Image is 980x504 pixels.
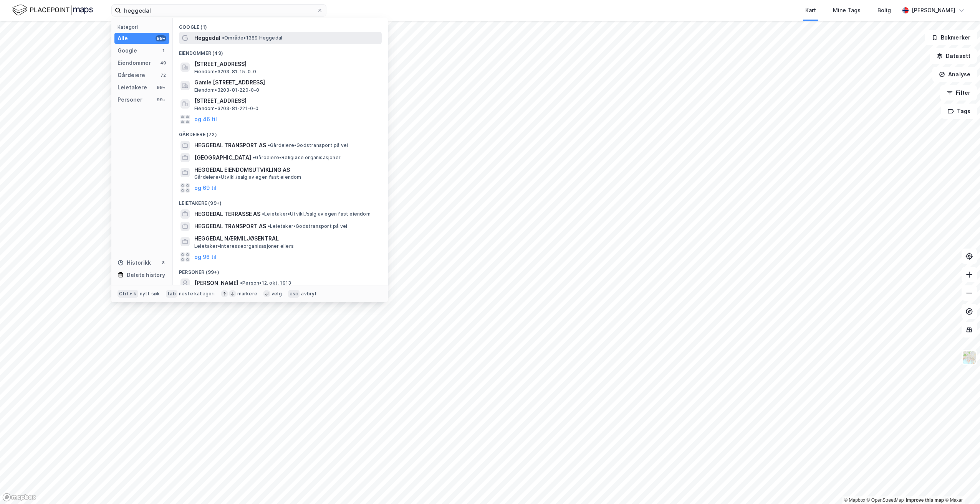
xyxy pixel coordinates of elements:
div: Ctrl + k [118,290,138,298]
div: 72 [160,72,166,78]
div: Gårdeiere (72) [173,125,388,139]
span: • [240,280,242,286]
button: og 96 til [194,252,217,262]
div: 99+ [156,35,166,41]
span: Eiendom • 3203-81-221-0-0 [194,105,259,112]
div: Eiendommer [118,58,151,68]
div: 49 [160,60,166,66]
div: Personer (99+) [173,263,388,277]
span: • [268,223,270,229]
button: Filter [940,85,977,100]
span: HEGGEDAL TRANSPORT AS [194,222,266,231]
div: markere [237,291,257,297]
div: Gårdeiere [118,71,145,80]
span: Område • 1389 Heggedal [222,35,282,41]
div: velg [271,291,282,297]
div: Delete history [127,270,165,280]
div: Leietakere (99+) [173,194,388,208]
div: Historikk [118,258,151,267]
span: Heggedal [194,33,220,43]
div: Google [118,46,137,55]
img: Z [962,350,977,365]
span: HEGGEDAL TRANSPORT AS [194,141,266,150]
div: Kategori [118,24,169,30]
button: Datasett [930,48,977,64]
div: Bolig [877,6,891,15]
a: Mapbox [844,497,865,503]
span: [PERSON_NAME] [194,278,238,288]
span: • [253,155,255,160]
span: HEGGEDAL NÆRMILJØSENTRAL [194,234,379,243]
span: Gamle [STREET_ADDRESS] [194,78,379,87]
span: Eiendom • 3203-81-15-0-0 [194,69,256,75]
div: tab [166,290,177,298]
a: Improve this map [906,497,944,503]
span: Leietaker • Utvikl./salg av egen fast eiendom [262,211,371,217]
span: • [222,35,224,41]
button: Tags [941,104,977,119]
div: Eiendommer (49) [173,44,388,58]
div: neste kategori [179,291,215,297]
span: • [268,142,270,148]
a: Mapbox homepage [2,493,36,502]
input: Søk på adresse, matrikkel, gårdeiere, leietakere eller personer [121,5,317,16]
span: [STREET_ADDRESS] [194,96,379,105]
span: Gårdeiere • Godstransport på vei [268,142,348,148]
span: HEGGEDAL TERRASSE AS [194,209,260,219]
span: Eiendom • 3203-81-220-0-0 [194,87,260,93]
div: Leietakere [118,83,147,92]
div: Kart [805,6,816,15]
div: avbryt [301,291,317,297]
div: nytt søk [140,291,160,297]
button: Bokmerker [925,30,977,45]
iframe: Chat Widget [942,467,980,504]
span: Leietaker • Interesseorganisasjoner ellers [194,243,294,249]
span: [GEOGRAPHIC_DATA] [194,153,251,162]
button: og 69 til [194,183,217,193]
div: Mine Tags [833,6,861,15]
div: [PERSON_NAME] [912,6,955,15]
div: 8 [160,260,166,266]
div: Kontrollprogram for chat [942,467,980,504]
button: Analyse [932,67,977,82]
span: Leietaker • Godstransport på vei [268,223,347,229]
div: Google (1) [173,18,388,32]
div: 99+ [156,97,166,103]
span: HEGGEDAL EIENDOMSUTVIKLING AS [194,165,379,175]
span: Gårdeiere • Utvikl./salg av egen fast eiendom [194,174,301,180]
span: [STREET_ADDRESS] [194,59,379,69]
span: Person • 12. okt. 1913 [240,280,291,286]
div: 99+ [156,84,166,91]
a: OpenStreetMap [867,497,904,503]
span: • [262,211,264,217]
div: Alle [118,34,128,43]
span: Gårdeiere • Religiøse organisasjoner [253,155,341,161]
div: Personer [118,95,142,104]
img: logo.f888ab2527a4732fd821a326f86c7f29.svg [12,3,93,17]
div: esc [288,290,300,298]
button: og 46 til [194,115,217,124]
div: 1 [160,48,166,54]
